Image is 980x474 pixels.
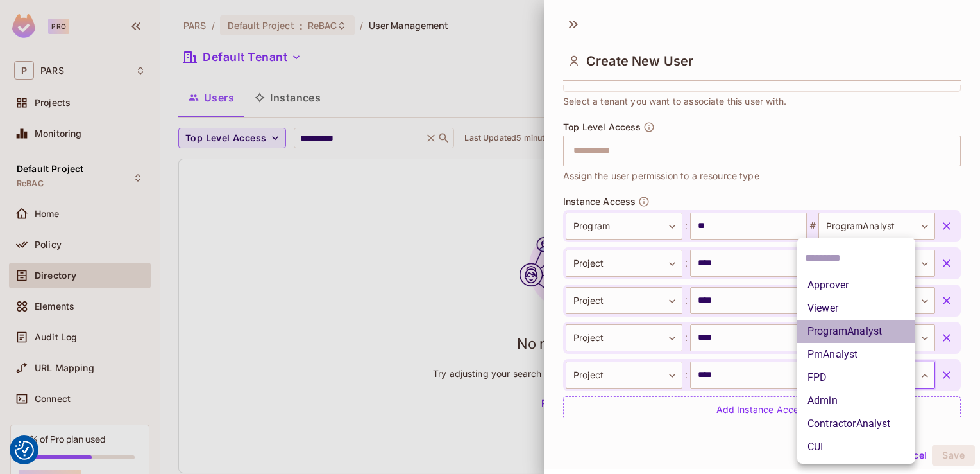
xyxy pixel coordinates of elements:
[797,320,915,343] li: ProgramAnalyst
[15,441,34,460] img: Revisit consent button
[797,366,915,389] li: FPD
[15,441,34,460] button: Consent Preferences
[797,435,915,459] li: CUI
[797,412,915,435] li: ContractorAnalyst
[797,389,915,412] li: Admin
[797,274,915,297] li: Approver
[797,343,915,366] li: PmAnalyst
[797,297,915,320] li: Viewer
